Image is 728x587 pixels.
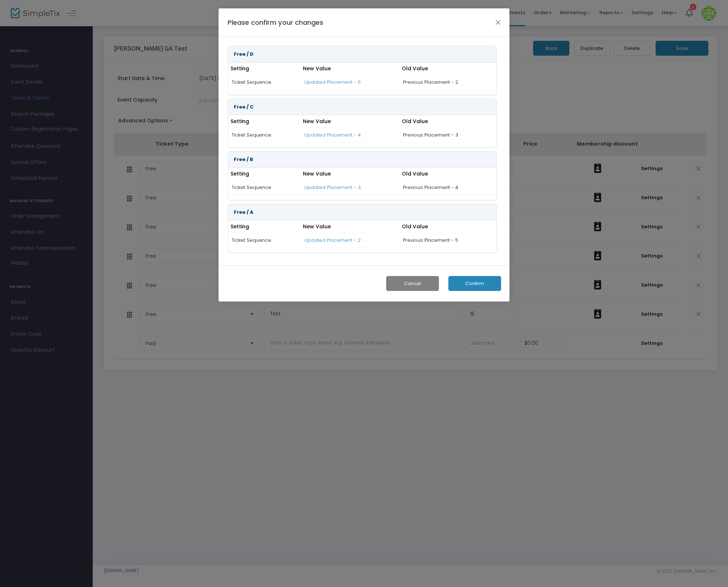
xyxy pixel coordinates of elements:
th: Setting [228,168,301,181]
th: Old Value [399,115,496,128]
th: New Value [301,168,399,181]
td: Ticket Sequence [228,180,301,195]
button: Confirm [448,276,501,291]
th: Setting [228,115,301,128]
strong: Free / A [234,209,253,216]
button: Close [493,17,503,27]
td: Previous Placement - 2 [399,75,496,90]
td: Updated Placement - 2 [301,233,399,248]
th: Old Value [399,168,496,181]
strong: Free / B [234,156,253,163]
td: Ticket Sequence [228,128,301,142]
th: Setting [228,63,301,75]
strong: Free / C [234,103,253,110]
th: New Value [301,220,399,233]
td: Previous Placement - 4 [399,180,496,195]
th: Old Value [399,220,496,233]
td: Previous Placement - 3 [399,128,496,142]
td: Ticket Sequence [228,75,301,90]
th: Old Value [399,63,496,75]
td: Updated Placement - 5 [301,75,399,90]
th: New Value [301,63,399,75]
td: Ticket Sequence [228,233,301,248]
h4: Please confirm your changes [228,17,323,27]
button: Cancel [386,276,439,291]
th: Setting [228,220,301,233]
td: Previous Placement - 5 [399,233,496,248]
td: Updated Placement - 4 [301,128,399,142]
td: Updated Placement - 3 [301,180,399,195]
th: New Value [301,115,399,128]
strong: Free / D [234,51,253,58]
